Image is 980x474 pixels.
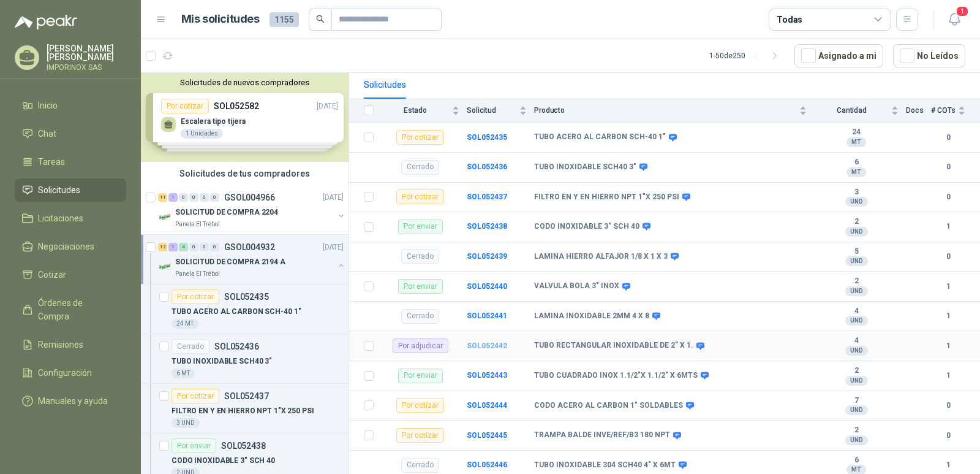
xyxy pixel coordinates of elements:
a: Configuración [15,361,126,384]
b: 24 [814,128,899,137]
a: SOL052443 [467,371,507,380]
a: Licitaciones [15,207,126,230]
p: SOL052437 [224,392,269,400]
b: 3 [814,188,899,197]
div: UND [845,316,868,326]
div: UND [845,227,868,237]
b: 0 [931,400,965,411]
button: No Leídos [893,44,965,67]
span: Órdenes de Compra [38,296,115,323]
a: CerradoSOL052436TUBO INOXIDABLE SCH40 3"6 MT [141,334,349,384]
div: MT [846,167,866,177]
a: SOL052441 [467,312,507,320]
span: Estado [381,106,450,115]
a: SOL052439 [467,252,507,261]
div: Por enviar [171,438,216,453]
div: Por cotizar [396,428,444,443]
p: CODO INOXIDABLE 3" SCH 40 [171,455,275,467]
button: 1 [943,9,965,31]
b: 4 [814,336,899,346]
span: Solicitudes [38,183,80,197]
a: SOL052437 [467,193,507,201]
a: SOL052438 [467,222,507,231]
a: 12 1 4 0 0 0 GSOL004932[DATE] Company LogoSOLICITUD DE COMPRA 2194 APanela El Trébol [158,240,346,279]
div: 1 [168,193,178,202]
b: FILTRO EN Y EN HIERRO NPT 1"X 250 PSI [534,193,679,202]
div: Solicitudes de nuevos compradoresPor cotizarSOL052582[DATE] Escalera tipo tijera1 UnidadesPor cot... [141,73,349,162]
a: SOL052442 [467,342,507,350]
p: Panela El Trébol [175,220,220,229]
b: SOL052440 [467,282,507,291]
div: 0 [210,193,219,202]
div: 4 [179,243,188,251]
span: Negociaciones [38,240,94,253]
th: Cantidad [814,99,906,123]
div: 0 [210,243,219,251]
th: Docs [906,99,931,123]
div: Por adjudicar [393,338,448,353]
b: 0 [931,191,965,203]
p: FILTRO EN Y EN HIERRO NPT 1"X 250 PSI [171,405,314,417]
a: Negociaciones [15,235,126,258]
b: 7 [814,396,899,406]
b: 1 [931,221,965,232]
div: 1 - 50 de 250 [709,46,785,66]
div: MT [846,137,866,147]
div: Cerrado [401,309,439,324]
div: 11 [158,193,167,202]
span: Producto [534,106,797,115]
b: SOL052446 [467,461,507,469]
div: UND [845,286,868,296]
b: 1 [931,281,965,292]
b: TUBO INOXIDABLE SCH40 3" [534,162,636,172]
div: UND [845,405,868,415]
b: TUBO RECTANGULAR INOXIDABLE DE 2” X 1. [534,341,693,351]
a: Manuales y ayuda [15,389,126,413]
b: 2 [814,426,899,435]
a: Remisiones [15,333,126,356]
div: 0 [189,243,198,251]
b: CODO ACERO AL CARBON 1" SOLDABLES [534,401,683,411]
th: # COTs [931,99,980,123]
span: Remisiones [38,338,83,351]
p: TUBO ACERO AL CARBON SCH-40 1" [171,306,301,318]
div: Por enviar [398,369,443,383]
b: 1 [931,370,965,381]
a: Chat [15,122,126,145]
b: 4 [814,307,899,316]
div: Solicitudes de tus compradores [141,162,349,185]
span: 1 [956,6,969,17]
p: Panela El Trébol [175,269,220,279]
a: Solicitudes [15,178,126,202]
span: Configuración [38,366,92,380]
b: 1 [931,340,965,352]
b: 0 [931,132,965,143]
b: TUBO ACERO AL CARBON SCH-40 1" [534,132,666,142]
b: TUBO CUADRADO INOX 1.1/2"X 1.1/2" X 6MTS [534,371,698,381]
b: 1 [931,459,965,471]
div: Por cotizar [396,189,444,204]
p: SOLICITUD DE COMPRA 2204 [175,207,278,218]
div: 24 MT [171,319,198,329]
p: SOLICITUD DE COMPRA 2194 A [175,256,285,268]
div: Por cotizar [171,389,219,403]
a: Inicio [15,94,126,117]
span: Chat [38,127,56,140]
span: # COTs [931,106,956,115]
b: SOL052444 [467,401,507,410]
span: Tareas [38,155,65,169]
p: GSOL004966 [224,193,275,202]
b: SOL052445 [467,431,507,440]
span: Solicitud [467,106,517,115]
a: Órdenes de Compra [15,291,126,328]
b: 6 [814,158,899,167]
a: Por cotizarSOL052437FILTRO EN Y EN HIERRO NPT 1"X 250 PSI3 UND [141,384,349,434]
div: Cerrado [171,339,209,354]
button: Asignado a mi [794,44,883,67]
div: Cerrado [401,458,439,473]
p: SOL052438 [221,442,266,450]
